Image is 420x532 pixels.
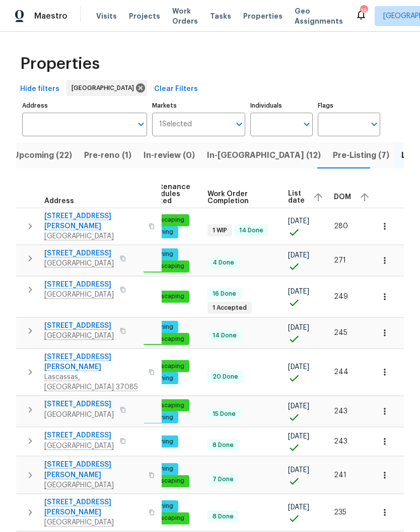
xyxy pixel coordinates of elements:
[367,117,381,131] button: Open
[84,148,131,162] span: Pre-reno (1)
[208,410,240,418] span: 15 Done
[334,509,346,516] span: 235
[208,441,238,450] span: 8 Done
[208,304,251,312] span: 1 Accepted
[208,258,238,267] span: 4 Done
[152,103,246,109] label: Markets
[208,512,238,521] span: 8 Done
[144,335,188,343] span: landscaping
[288,504,309,511] span: [DATE]
[144,514,188,522] span: landscaping
[208,331,241,340] span: 14 Done
[144,262,188,271] span: landscaping
[334,293,348,300] span: 249
[210,13,231,20] span: Tasks
[208,226,231,235] span: 1 WIP
[143,184,190,205] span: Maintenance schedules created
[334,257,346,264] span: 271
[20,83,59,96] span: Hide filters
[300,117,314,131] button: Open
[295,6,343,26] span: Geo Assignments
[288,218,309,225] span: [DATE]
[232,117,246,131] button: Open
[207,191,271,205] span: Work Order Completion
[16,80,63,99] button: Hide filters
[288,252,309,259] span: [DATE]
[360,6,367,16] div: 18
[172,6,198,26] span: Work Orders
[159,120,192,129] span: 1 Selected
[333,148,389,162] span: Pre-Listing (7)
[334,194,351,201] span: DOM
[288,190,305,204] span: List date
[334,223,348,230] span: 280
[334,472,346,479] span: 241
[20,59,100,69] span: Properties
[288,403,309,410] span: [DATE]
[134,117,148,131] button: Open
[144,292,188,301] span: landscaping
[288,288,309,295] span: [DATE]
[129,11,160,21] span: Projects
[334,438,347,445] span: 243
[154,83,198,96] span: Clear Filters
[208,290,240,298] span: 16 Done
[334,408,347,415] span: 243
[72,83,138,93] span: [GEOGRAPHIC_DATA]
[288,364,309,371] span: [DATE]
[66,80,147,96] div: [GEOGRAPHIC_DATA]
[207,148,321,162] span: In-[GEOGRAPHIC_DATA] (12)
[150,80,202,99] button: Clear Filters
[243,11,283,21] span: Properties
[208,373,242,381] span: 20 Done
[144,477,188,485] span: landscaping
[44,198,74,205] span: Address
[44,410,114,420] span: [GEOGRAPHIC_DATA]
[208,475,238,484] span: 7 Done
[250,103,313,109] label: Individuals
[288,467,309,474] span: [DATE]
[318,103,380,109] label: Flags
[288,433,309,440] span: [DATE]
[288,324,309,331] span: [DATE]
[144,148,195,162] span: In-review (0)
[144,216,188,224] span: landscaping
[334,369,348,376] span: 244
[22,103,147,109] label: Address
[34,11,67,21] span: Maestro
[334,329,347,336] span: 245
[44,399,114,409] span: [STREET_ADDRESS]
[144,362,188,371] span: landscaping
[13,148,72,162] span: Upcoming (22)
[96,11,117,21] span: Visits
[235,226,267,235] span: 14 Done
[144,401,188,410] span: landscaping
